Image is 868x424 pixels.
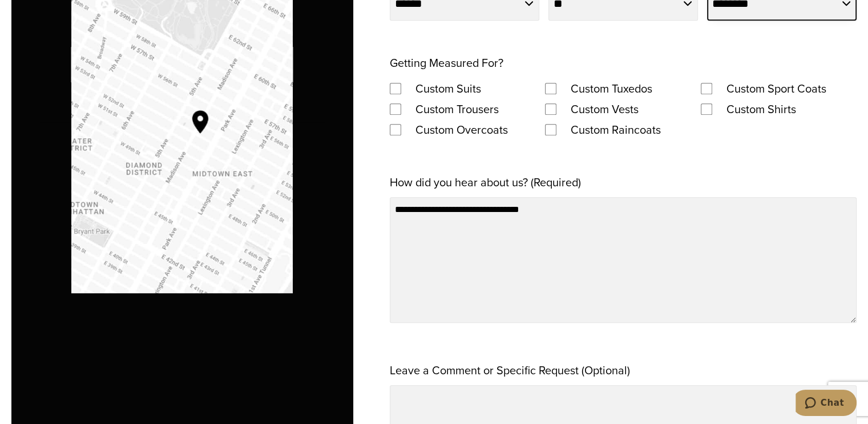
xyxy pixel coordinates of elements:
label: How did you hear about us? (Required) [390,172,581,193]
label: Custom Suits [404,78,492,99]
label: Custom Overcoats [404,119,519,140]
label: Custom Vests [559,99,650,119]
iframe: Opens a widget where you can chat to one of our agents [796,390,857,418]
label: Custom Shirts [715,99,808,119]
legend: Getting Measured For? [390,53,503,73]
label: Custom Sport Coats [715,78,838,99]
label: Custom Raincoats [559,119,672,140]
label: Leave a Comment or Specific Request (Optional) [390,360,630,381]
label: Custom Tuxedos [559,78,664,99]
label: Custom Trousers [404,99,510,119]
